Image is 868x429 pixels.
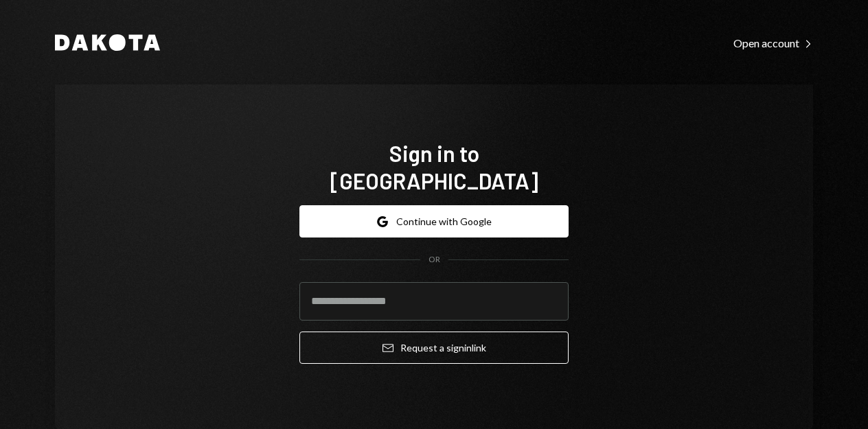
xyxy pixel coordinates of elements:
[429,254,440,266] div: OR
[299,205,569,237] button: Continue with Google
[299,332,569,364] button: Request a signinlink
[299,139,569,194] h1: Sign in to [GEOGRAPHIC_DATA]
[733,36,813,50] div: Open account
[733,35,813,50] a: Open account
